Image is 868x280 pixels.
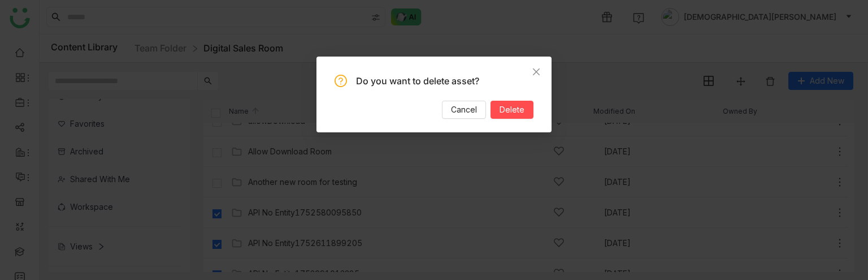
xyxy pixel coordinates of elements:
span: Do you want to delete asset? [356,75,479,87]
span: Delete [500,104,524,116]
span: Cancel [451,104,477,116]
button: Cancel [442,101,486,119]
button: Delete [491,101,533,119]
button: Close [521,57,552,87]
